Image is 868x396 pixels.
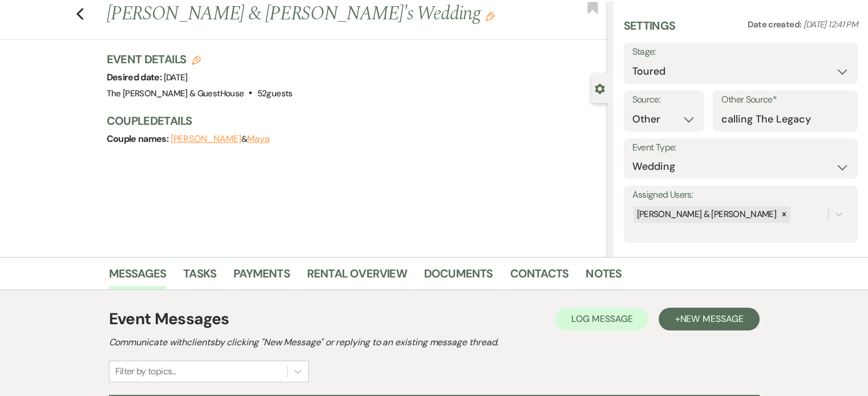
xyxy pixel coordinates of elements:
span: Log Message [571,313,632,325]
a: Rental Overview [307,264,407,289]
button: [PERSON_NAME] [171,134,241,144]
a: Contacts [510,264,569,289]
label: Event Type: [632,140,849,156]
button: Edit [486,11,495,21]
button: Log Message [555,308,648,330]
span: [DATE] [164,72,188,83]
span: The [PERSON_NAME] & GuestHouse [107,88,244,99]
span: Couple names: [107,133,171,145]
span: 52 guests [257,88,293,99]
a: Documents [424,264,493,289]
div: Filter by topics... [115,365,176,378]
h3: Event Details [107,51,293,67]
label: Assigned Users: [632,187,849,203]
h1: Event Messages [109,307,229,331]
span: & [171,133,270,145]
button: Close lead details [595,83,605,93]
label: Source: [632,92,696,108]
h3: Settings [624,18,676,43]
a: Messages [109,264,167,289]
button: Maya [247,134,270,144]
a: Payments [233,264,290,289]
h1: [PERSON_NAME] & [PERSON_NAME]'s Wedding [107,1,503,28]
span: Date created: [748,19,804,30]
span: New Message [680,313,743,325]
a: Notes [586,264,621,289]
div: [PERSON_NAME] & [PERSON_NAME] [633,206,778,223]
a: Tasks [183,264,216,289]
span: Desired date: [107,71,164,83]
h3: Couple Details [107,113,596,129]
label: Other Source* [721,92,849,108]
label: Stage: [632,44,849,60]
span: [DATE] 12:41 PM [804,19,858,30]
h2: Communicate with clients by clicking "New Message" or replying to an existing message thread. [109,336,760,349]
button: +New Message [659,308,759,330]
